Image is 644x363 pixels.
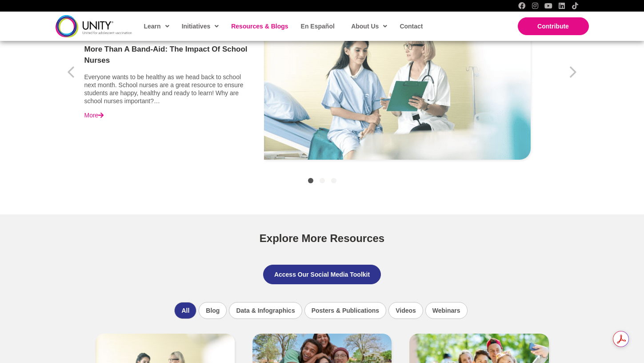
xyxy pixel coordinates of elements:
span: Contact [400,23,423,30]
span: Contribute [537,23,569,30]
a: En Español [296,16,338,36]
li: Webinars [425,302,468,319]
a: Access Our Social Media Toolkit [263,265,381,284]
a: About Us [347,16,391,36]
span: Explore More Resources [260,232,384,244]
a: YouTube [545,2,552,9]
a: TikTok [572,2,579,9]
li: Videos [388,302,423,319]
a: LinkedIn [558,2,565,9]
a: Facebook [518,2,525,9]
span: Learn [144,20,169,33]
a: Resources & Blogs [227,16,292,36]
span: En Español [301,23,335,30]
li: Blog [199,302,227,319]
a: Instagram [532,2,539,9]
a: More Than a Band-Aid: The Impact of School Nurses [84,44,249,66]
li: Posters & Publications [304,302,386,319]
a: More [84,111,104,119]
a: Contact [395,16,426,36]
span: Initiatives [182,20,219,33]
p: Everyone wants to be healthy as we head back to school next month. School nurses are a great reso... [84,73,249,105]
span: About Us [351,20,387,33]
li: Data & Infographics [229,302,302,319]
li: All [174,302,196,319]
a: Contribute [518,17,589,35]
img: unity-logo-dark [56,15,132,37]
span: Resources & Blogs [231,23,288,30]
span: Access Our Social Media Toolkit [274,271,370,278]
